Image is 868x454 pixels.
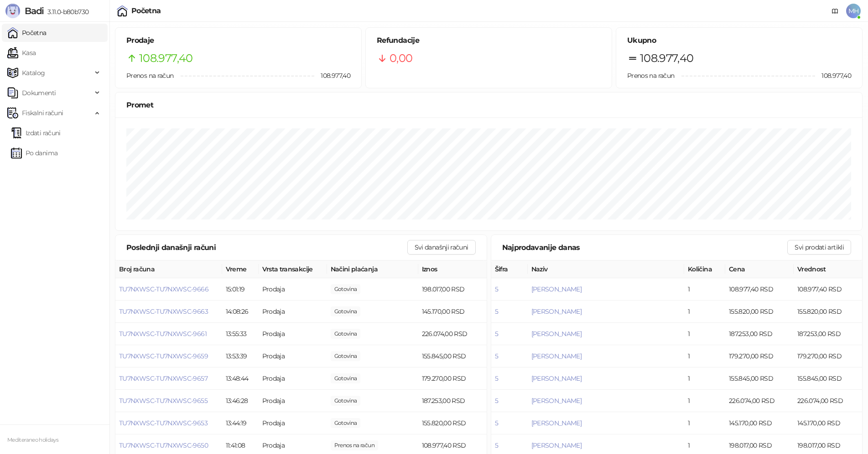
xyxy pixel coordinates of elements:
[331,306,361,316] span: 0,00
[531,330,582,338] button: [PERSON_NAME]
[418,390,487,412] td: 187.253,00 RSD
[787,240,851,255] button: Svi prodati artikli
[377,35,601,46] h5: Refundacije
[331,329,361,339] span: 0,00
[725,278,794,301] td: 108.977,40 RSD
[725,345,794,367] td: 179.270,00 RSD
[259,278,327,301] td: Prodaja
[119,397,208,405] button: TU7NXWSC-TU7NXWSC-9655
[222,345,259,367] td: 13:53:39
[495,397,498,405] button: 5
[119,285,208,293] span: TU7NXWSC-TU7NXWSC-9666
[684,278,725,301] td: 1
[222,301,259,323] td: 14:08:26
[259,301,327,323] td: Prodaja
[22,84,56,102] span: Dokumenti
[794,390,862,412] td: 226.074,00 RSD
[684,301,725,323] td: 1
[331,351,361,361] span: 0,00
[327,260,418,278] th: Načini plaćanja
[794,260,862,278] th: Vrednost
[684,390,725,412] td: 1
[794,323,862,345] td: 187.253,00 RSD
[126,242,407,253] div: Poslednji današnji računi
[115,260,222,278] th: Broj računa
[418,323,487,345] td: 226.074,00 RSD
[531,352,582,360] span: [PERSON_NAME]
[418,412,487,434] td: 155.820,00 RSD
[131,7,161,15] div: Početna
[331,373,361,383] span: 0,00
[119,307,208,316] button: TU7NXWSC-TU7NXWSC-9663
[725,301,794,323] td: 155.820,00 RSD
[495,419,498,427] button: 5
[126,35,350,46] h5: Prodaje
[528,260,685,278] th: Naziv
[259,323,327,345] td: Prodaja
[331,284,361,294] span: 0,00
[119,419,208,427] button: TU7NXWSC-TU7NXWSC-9653
[627,35,851,46] h5: Ukupno
[418,345,487,367] td: 155.845,00 RSD
[126,71,173,80] span: Prenos na račun
[259,260,327,278] th: Vrsta transakcije
[139,50,193,67] span: 108.977,40
[259,367,327,390] td: Prodaja
[815,71,851,81] span: 108.977,40
[495,374,498,383] button: 5
[7,24,47,42] a: Početna
[418,278,487,301] td: 198.017,00 RSD
[418,367,487,390] td: 179.270,00 RSD
[627,71,674,80] span: Prenos na račun
[794,345,862,367] td: 179.270,00 RSD
[725,412,794,434] td: 145.170,00 RSD
[119,330,207,338] button: TU7NXWSC-TU7NXWSC-9661
[222,390,259,412] td: 13:46:28
[531,374,582,383] span: [PERSON_NAME]
[794,278,862,301] td: 108.977,40 RSD
[531,307,582,316] button: [PERSON_NAME]
[725,323,794,345] td: 187.253,00 RSD
[331,418,361,428] span: 0,00
[22,64,45,82] span: Katalog
[119,352,208,360] button: TU7NXWSC-TU7NXWSC-9659
[11,144,57,162] a: Po danima
[531,285,582,293] button: [PERSON_NAME]
[418,260,487,278] th: Iznos
[640,50,694,67] span: 108.977,40
[531,441,582,449] button: [PERSON_NAME]
[725,367,794,390] td: 155.845,00 RSD
[119,441,208,449] button: TU7NXWSC-TU7NXWSC-9650
[259,390,327,412] td: Prodaja
[222,367,259,390] td: 13:48:44
[7,437,58,443] small: Mediteraneo holidays
[7,44,36,62] a: Kasa
[22,104,63,122] span: Fiskalni računi
[684,412,725,434] td: 1
[259,412,327,434] td: Prodaja
[794,367,862,390] td: 155.845,00 RSD
[418,301,487,323] td: 145.170,00 RSD
[314,71,350,81] span: 108.977,40
[222,260,259,278] th: Vreme
[502,242,788,253] div: Najprodavanije danas
[495,441,498,449] button: 5
[259,345,327,367] td: Prodaja
[531,419,582,427] button: [PERSON_NAME]
[222,323,259,345] td: 13:55:33
[684,367,725,390] td: 1
[495,307,498,316] button: 5
[531,397,582,405] button: [PERSON_NAME]
[407,240,476,255] button: Svi današnji računi
[828,4,842,18] a: Dokumentacija
[119,374,208,383] button: TU7NXWSC-TU7NXWSC-9657
[495,285,498,293] button: 5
